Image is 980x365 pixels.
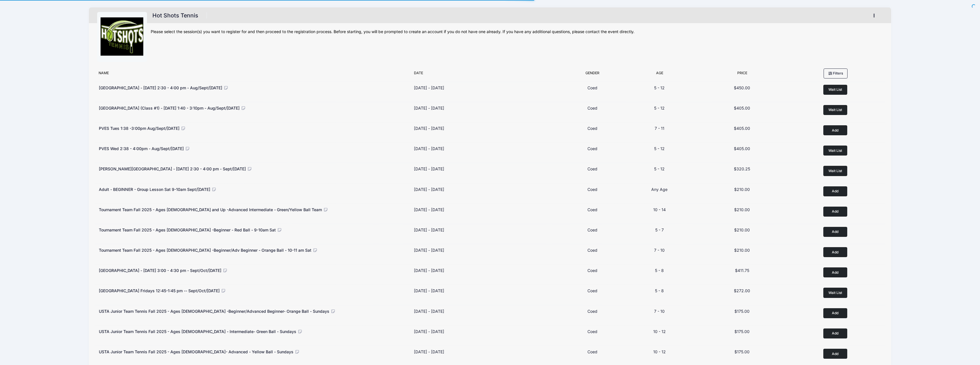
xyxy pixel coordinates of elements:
span: 7 - 10 [654,309,665,314]
span: 5 - 12 [654,85,665,90]
div: [DATE] - [DATE] [414,166,444,172]
div: [DATE] - [DATE] [414,85,444,91]
span: Tournament Team Fall 2025 - Ages [DEMOGRAPHIC_DATA] -Beginner - Red Ball - 9-10am Sat [99,227,276,232]
div: [DATE] - [DATE] [414,227,444,233]
div: Price [695,70,790,78]
div: [DATE] - [DATE] [414,328,444,334]
span: Wait List [828,291,842,295]
span: 5 - 8 [655,268,664,273]
button: Wait List [823,288,847,298]
button: Wait List [823,105,847,115]
div: [DATE] - [DATE] [414,207,444,213]
span: $210.00 [734,227,750,232]
div: [DATE] - [DATE] [414,288,444,294]
span: 7 - 11 [655,126,664,131]
span: Tournament Team Fall 2025 - Ages [DEMOGRAPHIC_DATA] -Beginner/Adv Beginner - Orange Ball - 10-11 ... [99,248,311,253]
span: 10 - 12 [653,349,666,354]
span: PVES Wed 2:38 - 4:00pm - Aug/Sept/[DATE] [99,146,184,151]
div: [DATE] - [DATE] [414,125,444,131]
span: [GEOGRAPHIC_DATA] Fridays 12:45-1:45 pm -- Sept/Oct/[DATE] [99,288,220,293]
span: Coed [587,329,597,334]
h1: Hot Shots Tennis [151,11,200,21]
span: $175.00 [734,349,750,354]
span: $405.00 [734,106,750,110]
button: Add [823,308,847,318]
span: 5 - 7 [655,227,664,232]
span: $411.75 [735,268,749,273]
span: USTA Junior Team Tennis Fall 2025 - Ages [DEMOGRAPHIC_DATA] - Intermediate- Green Ball - Sundays [99,329,296,334]
span: [GEOGRAPHIC_DATA] - [DATE] 3:00 - 4:30 pm - Sept/Oct/[DATE] [99,268,221,273]
span: $272.00 [734,288,750,293]
div: Date [411,70,561,78]
img: logo [101,16,143,59]
span: 10 - 14 [653,207,666,212]
div: Please select the session(s) you want to register for and then proceed to the registration proces... [151,29,883,35]
button: Add [823,349,847,359]
span: $175.00 [734,329,750,334]
span: Coed [587,146,597,151]
span: Coed [587,126,597,131]
button: Add [823,247,847,257]
span: Coed [587,288,597,293]
span: [GEOGRAPHIC_DATA] (Class #1) - [DATE] 1:40 - 3:10pm - Aug/Sept/[DATE] [99,106,240,110]
span: USTA Junior Team Tennis Fall 2025 - Ages [DEMOGRAPHIC_DATA]- Advanced - Yellow Ball - Sundays [99,349,293,354]
button: Wait List [823,146,847,156]
span: 10 - 12 [653,329,666,334]
span: $320.25 [734,166,750,171]
span: Coed [587,166,597,171]
span: 5 - 12 [654,106,665,110]
span: [GEOGRAPHIC_DATA] - [DATE] 2:30 - 4:00 pm - Aug/Sept/[DATE] [99,85,222,90]
span: Coed [587,248,597,253]
span: [PERSON_NAME][GEOGRAPHIC_DATA] - [DATE] 2:30 - 4:00 pm - Sept/[DATE] [99,166,246,171]
button: Add [823,267,847,277]
div: Name [96,70,411,78]
span: $175.00 [734,309,750,314]
span: $210.00 [734,187,750,192]
span: Any Age [651,187,667,192]
span: Wait List [828,108,842,112]
div: [DATE] - [DATE] [414,247,444,253]
span: Coed [587,268,597,273]
span: 5 - 8 [655,288,664,293]
div: [DATE] - [DATE] [414,267,444,273]
div: Gender [561,70,624,78]
span: $405.00 [734,126,750,131]
span: Wait List [828,169,842,173]
button: Add [823,186,847,196]
span: Coed [587,207,597,212]
span: Coed [587,187,597,192]
span: Coed [587,309,597,314]
button: Filters [824,68,848,78]
div: [DATE] - [DATE] [414,146,444,152]
span: 5 - 12 [654,146,665,151]
span: Wait List [828,87,842,92]
span: $405.00 [734,146,750,151]
div: Age [624,70,695,78]
button: Add [823,227,847,237]
button: Wait List [823,85,847,95]
span: Coed [587,106,597,110]
span: $450.00 [734,85,750,90]
span: Coed [587,85,597,90]
div: [DATE] - [DATE] [414,349,444,355]
span: 5 - 12 [654,166,665,171]
button: Add [823,207,847,217]
div: [DATE] - [DATE] [414,186,444,192]
div: [DATE] - [DATE] [414,105,444,111]
span: Tournament Team Fall 2025 - Ages [DEMOGRAPHIC_DATA] and Up -Advanced Intermediate - Green/Yellow ... [99,207,322,212]
span: USTA Junior Team Tennis Fall 2025 - Ages [DEMOGRAPHIC_DATA] -Beginner/Advanced Beginner- Orange B... [99,309,329,314]
span: Adult - BEGINNER - Group Lesson Sat 9-10am Sept/[DATE] [99,187,210,192]
button: Wait List [823,166,847,176]
span: 7 - 10 [654,248,665,253]
button: Add [823,125,847,135]
span: Coed [587,349,597,354]
span: $210.00 [734,207,750,212]
div: [DATE] - [DATE] [414,308,444,314]
button: Add [823,328,847,338]
span: Coed [587,227,597,232]
span: Wait List [828,148,842,153]
span: $210.00 [734,248,750,253]
span: PVES Tues 1:38 -3:00pm Aug/Sept/[DATE] [99,126,179,131]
